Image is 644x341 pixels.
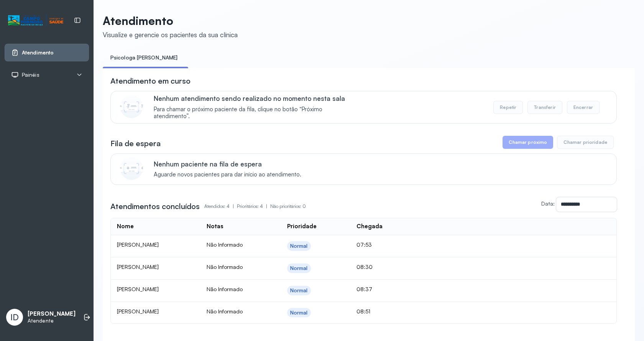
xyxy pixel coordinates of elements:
[103,14,238,28] p: Atendimento
[154,106,356,120] span: Para chamar o próximo paciente da fila, clique no botão “Próximo atendimento”.
[204,201,237,212] p: Atendidos: 4
[22,72,39,78] span: Painéis
[270,201,306,212] p: Não prioritários: 0
[117,241,159,248] span: [PERSON_NAME]
[207,241,243,248] span: Não Informado
[290,265,308,272] div: Normal
[541,200,555,207] label: Data:
[207,223,223,230] div: Notas
[120,95,143,118] img: Imagem de CalloutCard
[120,157,143,180] img: Imagem de CalloutCard
[28,310,76,318] p: [PERSON_NAME]
[567,101,600,114] button: Encerrar
[493,101,523,114] button: Repetir
[117,286,159,292] span: [PERSON_NAME]
[233,203,234,209] span: |
[266,203,267,209] span: |
[117,223,134,230] div: Nome
[8,14,63,27] img: Logotipo do estabelecimento
[503,136,553,149] button: Chamar próximo
[290,310,308,316] div: Normal
[154,171,301,178] span: Aguarde novos pacientes para dar início ao atendimento.
[527,101,562,114] button: Transferir
[207,286,243,292] span: Não Informado
[28,318,76,324] p: Atendente
[154,94,356,102] p: Nenhum atendimento sendo realizado no momento nesta sala
[557,136,614,149] button: Chamar prioridade
[287,223,317,230] div: Prioridade
[117,308,159,315] span: [PERSON_NAME]
[207,308,243,315] span: Não Informado
[154,160,301,168] p: Nenhum paciente na fila de espera
[110,76,191,86] h3: Atendimento em curso
[11,49,82,56] a: Atendimento
[356,223,383,230] div: Chegada
[356,286,372,292] span: 08:37
[117,264,159,270] span: [PERSON_NAME]
[290,287,308,294] div: Normal
[22,49,54,56] span: Atendimento
[356,264,373,270] span: 08:30
[103,51,185,64] a: Psicologa [PERSON_NAME]
[103,31,238,39] div: Visualize e gerencie os pacientes da sua clínica
[207,264,243,270] span: Não Informado
[290,243,308,249] div: Normal
[110,201,200,212] h3: Atendimentos concluídos
[356,308,370,315] span: 08:51
[110,138,161,149] h3: Fila de espera
[237,201,270,212] p: Prioritários: 4
[356,241,372,248] span: 07:53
